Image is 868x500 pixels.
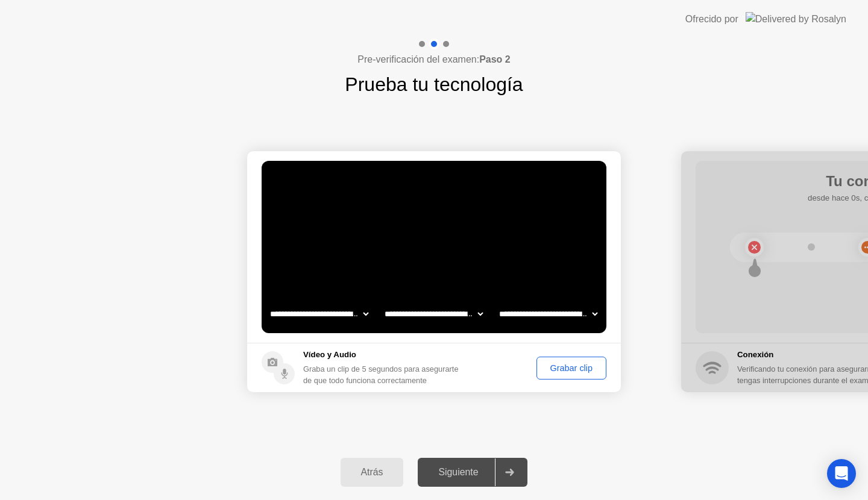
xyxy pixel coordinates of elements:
select: Available speakers [382,302,485,326]
div: Ofrecido por [685,12,738,27]
div: Graba un clip de 5 segundos para asegurarte de que todo funciona correctamente [303,363,464,386]
div: Open Intercom Messenger [827,459,856,488]
img: Delivered by Rosalyn [746,12,846,26]
div: Atrás [344,467,400,478]
select: Available cameras [268,302,371,326]
button: Atrás [341,458,404,487]
h1: Prueba tu tecnología [345,70,523,99]
select: Available microphones [497,302,600,326]
b: Paso 2 [479,54,511,64]
h4: Pre-verificación del examen: [357,52,510,67]
div: Siguiente [421,467,495,478]
div: Grabar clip [541,363,602,373]
button: Grabar clip [536,357,606,380]
button: Siguiente [418,458,527,487]
h5: Vídeo y Audio [303,349,464,361]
